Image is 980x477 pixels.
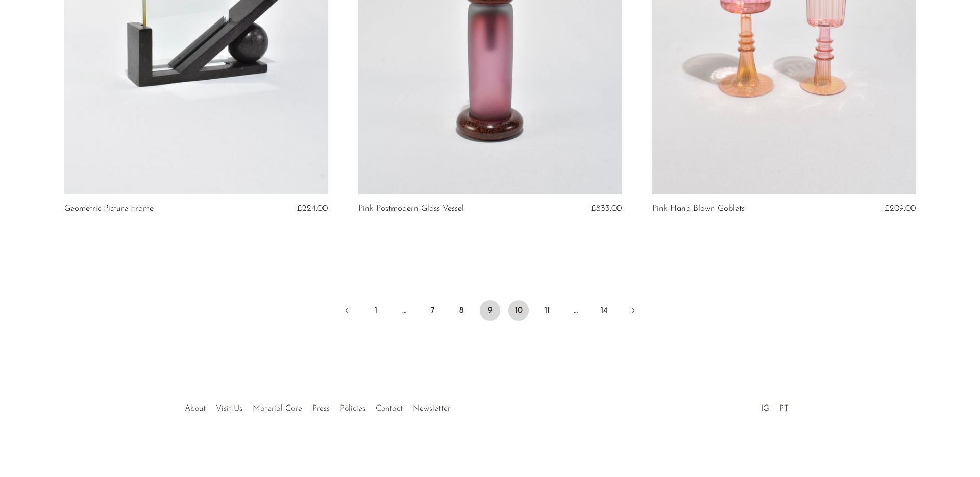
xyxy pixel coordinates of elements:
[358,204,464,213] a: Pink Postmodern Glass Vessel
[312,404,330,413] a: Press
[216,404,242,413] a: Visit Us
[623,300,643,323] a: Next
[376,404,403,413] a: Contact
[180,396,455,416] ul: Quick links
[394,300,414,321] span: …
[185,404,206,413] a: About
[365,300,386,321] a: 1
[253,404,302,413] a: Material Care
[537,300,557,321] a: 11
[480,300,500,321] span: 9
[756,396,794,416] ul: Social Medias
[591,204,622,213] span: £833.00
[340,404,365,413] a: Policies
[423,300,443,321] a: 7
[885,204,916,213] span: £209.00
[64,204,154,213] a: Geometric Picture Frame
[337,300,357,323] a: Previous
[779,404,789,413] a: PT
[451,300,472,321] a: 8
[566,300,586,321] span: …
[508,300,529,321] a: 10
[652,204,745,213] a: Pink Hand-Blown Goblets
[297,204,328,213] span: £224.00
[761,404,769,413] a: IG
[594,300,615,321] a: 14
